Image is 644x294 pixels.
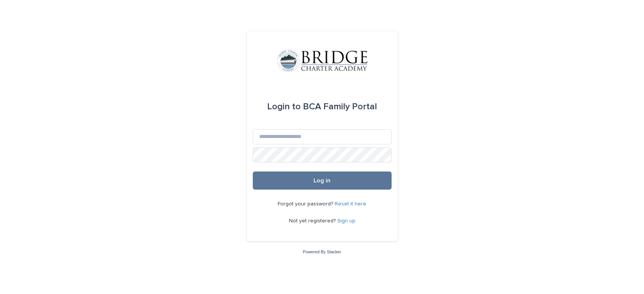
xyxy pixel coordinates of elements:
a: Reset it here [335,201,366,207]
button: Log in [253,171,392,190]
a: Powered By Stacker [303,250,341,254]
a: Sign up [337,218,355,224]
img: V1C1m3IdTEidaUdm9Hs0 [277,49,367,72]
span: Forgot your password? [278,201,335,207]
span: Not yet registered? [289,218,337,224]
span: Log in [314,178,330,184]
span: Login to [267,102,301,111]
div: BCA Family Portal [267,96,377,117]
